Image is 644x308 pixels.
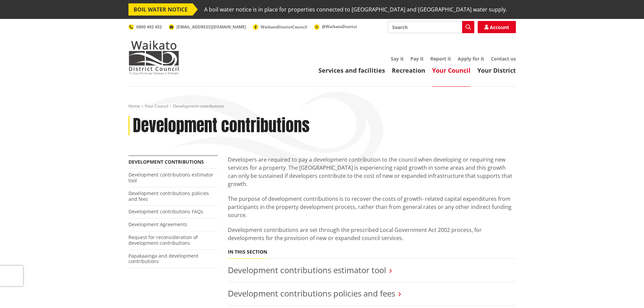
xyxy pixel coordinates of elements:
a: Recreation [392,66,425,74]
span: @WaikatoDistrict [322,24,357,29]
a: Development contributions [128,159,204,165]
a: Development contributions estimator tool [228,264,386,276]
a: Services and facilities [318,66,385,74]
h1: Development contributions [133,116,310,136]
a: Home [128,103,140,109]
span: A boil water notice is in place for properties connected to [GEOGRAPHIC_DATA] and [GEOGRAPHIC_DAT... [204,3,507,16]
p: Development contributions are set through the prescribed Local Government Act 2002 process, for d... [228,226,516,242]
a: Say it [391,55,404,62]
a: Development contributions FAQs [128,208,203,215]
a: Account [478,21,516,33]
a: Apply for it [458,55,484,62]
span: [EMAIL_ADDRESS][DOMAIN_NAME] [176,24,246,30]
a: Pay it [410,55,424,62]
span: WaikatoDistrictCouncil [261,24,307,30]
a: Report it [430,55,451,62]
a: 0800 492 452 [128,24,162,30]
a: Development contributions policies and fees [228,288,395,299]
input: Search input [388,21,474,33]
h5: In this section [228,249,267,255]
a: Papakaainga and development contributions [128,253,198,265]
a: @WaikatoDistrict [314,24,357,29]
p: Developers are required to pay a development contribution to the council when developing or requi... [228,156,516,188]
span: 0800 492 452 [136,24,162,30]
a: Your Council [432,66,471,74]
a: Request for reconsideration of development contributions [128,234,198,246]
img: Waikato District Council - Te Kaunihera aa Takiwaa o Waikato [128,41,179,74]
p: The purpose of development contributions is to recover the costs of growth- related capital expen... [228,195,516,219]
span: Development contributions [173,103,224,109]
a: Development contributions policies and fees [128,190,209,202]
a: [EMAIL_ADDRESS][DOMAIN_NAME] [169,24,246,30]
a: Your District [477,66,516,74]
a: Your Council [145,103,168,109]
a: Contact us [491,55,516,62]
a: WaikatoDistrictCouncil [253,24,307,30]
a: Development Agreements [128,221,187,228]
nav: breadcrumb [128,103,516,109]
span: BOIL WATER NOTICE [128,3,193,16]
a: Development contributions estimator tool [128,171,213,184]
